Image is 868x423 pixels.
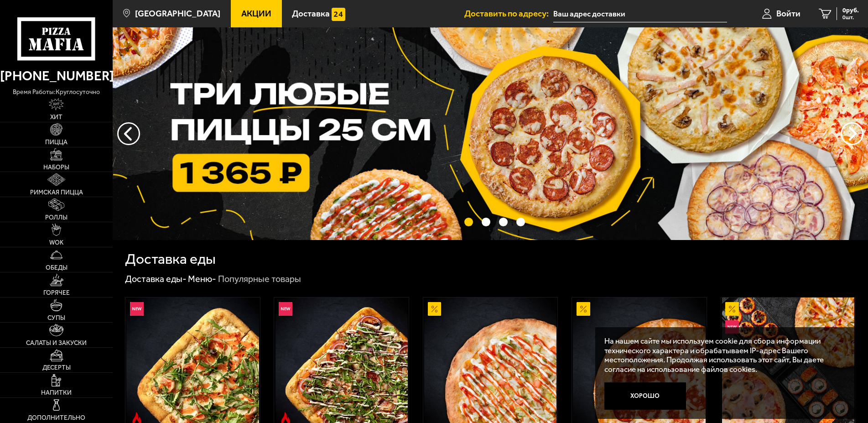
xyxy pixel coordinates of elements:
[279,302,292,316] img: Новинка
[49,240,63,246] span: WOK
[42,365,71,371] span: Десерты
[842,15,859,20] span: 0 шт.
[27,415,85,421] span: Дополнительно
[50,114,62,120] span: Хит
[725,320,739,334] img: Новинка
[516,218,525,226] button: точки переключения
[604,382,686,409] button: Хорошо
[553,5,727,22] input: Ваш адрес доставки
[135,9,220,18] span: [GEOGRAPHIC_DATA]
[482,218,490,226] button: точки переключения
[45,214,68,221] span: Роллы
[464,218,473,226] button: точки переключения
[125,273,187,284] a: Доставка еды-
[43,164,69,171] span: Наборы
[332,8,345,21] img: 15daf4d41897b9f0e9f617042186c801.svg
[218,273,301,285] div: Популярные товары
[26,340,87,346] span: Салаты и закуски
[499,218,508,226] button: точки переключения
[464,9,553,18] span: Доставить по адресу:
[428,302,442,316] img: Акционный
[130,302,144,316] img: Новинка
[117,122,140,145] button: следующий
[776,9,800,18] span: Войти
[725,302,739,316] img: Акционный
[188,273,216,284] a: Меню-
[241,9,271,18] span: Акции
[45,139,68,146] span: Пицца
[604,336,841,374] p: На нашем сайте мы используем cookie для сбора информации технического характера и обрабатываем IP...
[125,252,216,266] h1: Доставка еды
[46,265,68,271] span: Обеды
[43,290,70,296] span: Горячее
[41,390,72,396] span: Напитки
[842,7,859,14] span: 0 руб.
[577,302,590,316] img: Акционный
[841,122,863,145] button: предыдущий
[47,315,65,321] span: Супы
[292,9,330,18] span: Доставка
[30,189,83,196] span: Римская пицца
